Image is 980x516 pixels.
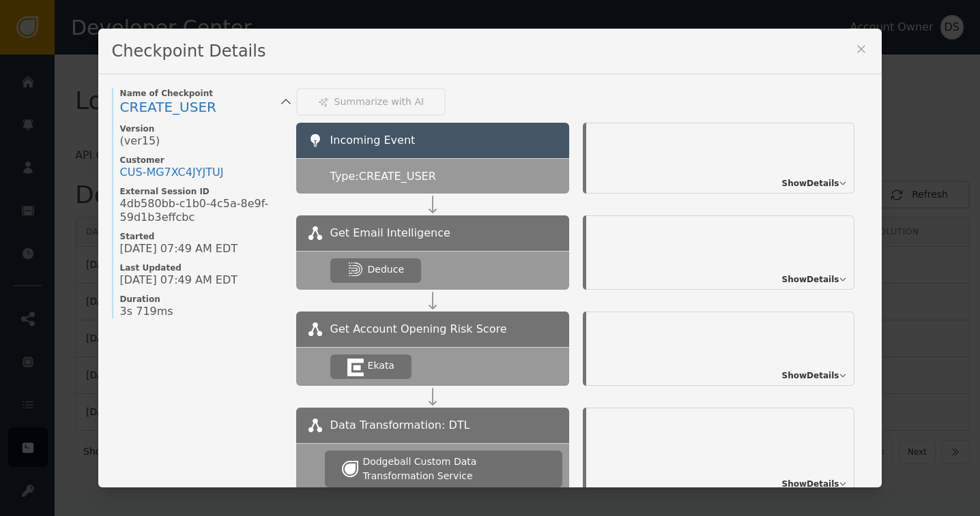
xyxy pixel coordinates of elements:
span: (ver 15 ) [120,134,160,148]
span: Last Updated [120,262,283,273]
a: CREATE_USER [120,99,283,117]
span: Customer [120,155,283,166]
span: Incoming Event [330,134,416,147]
span: Show Details [782,177,839,189]
span: CREATE_USER [120,99,216,115]
span: Show Details [782,478,839,490]
span: 3s 719ms [120,305,173,318]
span: Get Account Opening Risk Score [330,321,507,337]
span: Data Transformation: DTL [330,417,470,434]
span: Get Email Intelligence [330,225,450,241]
div: Deduce [368,262,404,277]
a: CUS-MG7XC4JYJTUJ [120,166,224,179]
span: Show Details [782,273,839,286]
div: Checkpoint Details [98,29,882,74]
div: Ekata [368,359,394,373]
span: [DATE] 07:49 AM EDT [120,273,237,287]
span: [DATE] 07:49 AM EDT [120,242,237,256]
div: CUS- MG7XC4JYJTUJ [120,166,224,179]
span: Show Details [782,369,839,382]
span: Started [120,231,283,242]
span: 4db580bb-c1b0-4c5a-8e9f-59d1b3effcbc [120,197,283,224]
div: Dodgeball Custom Data Transformation Service [362,455,545,483]
span: Type: CREATE_USER [330,168,436,185]
span: Duration [120,294,283,305]
span: External Session ID [120,186,283,197]
span: Version [120,123,283,134]
span: Name of Checkpoint [120,88,283,99]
